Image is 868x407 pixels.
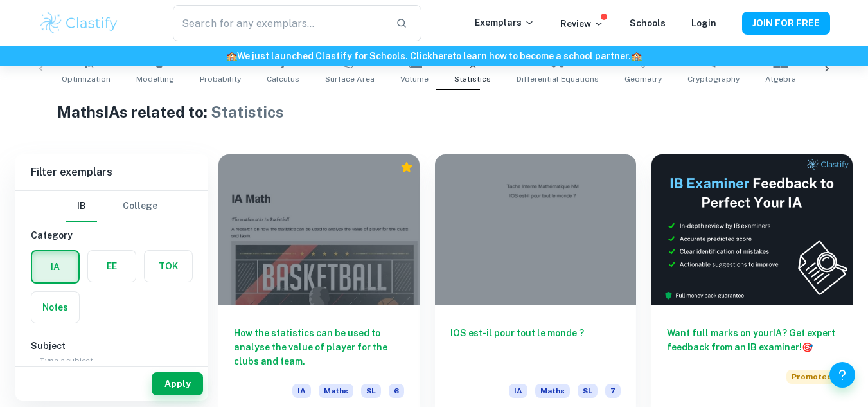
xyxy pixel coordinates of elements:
[234,326,404,368] h6: How the statistics can be used to analyse the value of player for the clubs and team.
[450,326,621,368] h6: IOS est-il pour tout le monde ?
[786,370,837,384] span: Promoted
[630,18,666,28] a: Schools
[15,154,208,190] h6: Filter exemplars
[631,51,642,61] span: 🏫
[57,100,811,123] h1: Maths IAs related to:
[651,154,853,305] img: Thumbnail
[742,12,830,35] button: JOIN FOR FREE
[200,73,241,85] span: Probability
[400,161,413,174] div: Premium
[292,384,311,398] span: IA
[62,73,111,85] span: Optimization
[475,15,535,30] p: Exemplars
[145,251,192,282] button: TOK
[605,384,621,398] span: 7
[389,384,404,398] span: 6
[667,326,837,354] h6: Want full marks on your IA ? Get expert feedback from an IB examiner!
[31,292,79,323] button: Notes
[578,384,598,398] span: SL
[765,73,796,85] span: Algebra
[226,51,237,61] span: 🏫
[560,17,604,31] p: Review
[432,51,452,61] a: here
[517,73,599,85] span: Differential Equations
[319,384,353,398] span: Maths
[535,384,570,398] span: Maths
[39,10,120,36] img: Clastify logo
[173,5,385,41] input: Search for any exemplars...
[687,73,740,85] span: Cryptography
[325,73,375,85] span: Surface Area
[361,384,381,398] span: SL
[31,228,193,242] h6: Category
[267,73,299,85] span: Calculus
[152,372,203,395] button: Apply
[691,18,716,28] a: Login
[66,191,97,222] button: IB
[31,339,193,353] h6: Subject
[32,251,78,282] button: IA
[624,73,662,85] span: Geometry
[802,342,813,352] span: 🎯
[136,73,174,85] span: Modelling
[123,191,157,222] button: College
[3,49,865,63] h6: We just launched Clastify for Schools. Click to learn how to become a school partner.
[211,103,284,121] span: Statistics
[66,191,157,222] div: Filter type choice
[454,73,491,85] span: Statistics
[88,251,136,282] button: EE
[40,355,93,366] label: Type a subject
[829,362,855,388] button: Help and Feedback
[509,384,527,398] span: IA
[400,73,429,85] span: Volume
